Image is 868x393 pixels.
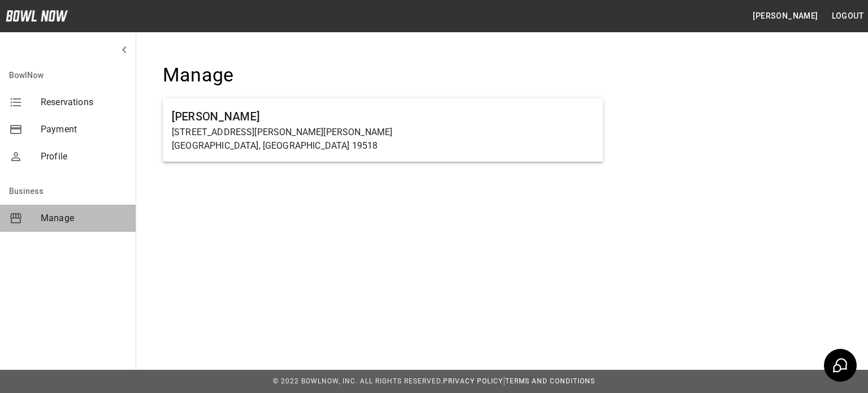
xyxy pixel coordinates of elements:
a: Privacy Policy [443,377,503,385]
span: Profile [41,150,127,163]
button: Logout [827,6,868,27]
p: [GEOGRAPHIC_DATA], [GEOGRAPHIC_DATA] 19518 [172,139,594,153]
h4: Manage [163,63,603,87]
span: Payment [41,123,127,136]
span: © 2022 BowlNow, Inc. All Rights Reserved. [273,377,443,385]
p: [STREET_ADDRESS][PERSON_NAME][PERSON_NAME] [172,126,594,139]
img: logo [6,10,68,21]
h6: [PERSON_NAME] [172,107,594,126]
a: Terms and Conditions [505,377,595,385]
span: Reservations [41,96,127,109]
span: Manage [41,211,127,225]
button: [PERSON_NAME] [748,6,822,27]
